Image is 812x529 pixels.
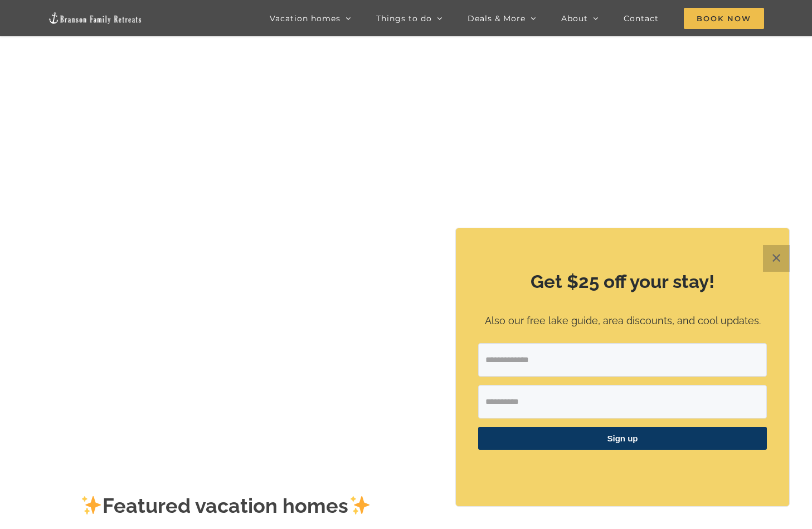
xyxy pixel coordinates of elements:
input: Email Address [478,343,767,377]
input: First Name [478,385,767,419]
button: Sign up [478,427,767,450]
strong: Featured vacation homes [80,494,371,517]
span: Book Now [684,8,764,29]
p: Also our free lake guide, area discounts, and cool updates. [478,313,767,329]
b: Find that Vacation Feeling [200,222,613,261]
span: Deals & More [468,15,526,22]
p: ​ [478,464,767,475]
button: Close [763,245,790,272]
span: About [561,15,588,22]
h2: Get $25 off your stay! [478,269,767,295]
img: Branson Family Retreats Logo [48,12,143,25]
span: Contact [624,15,659,22]
img: ✨ [81,495,101,515]
span: Things to do [376,15,432,22]
img: ✨ [350,495,370,515]
span: Vacation homes [270,15,341,22]
h1: [GEOGRAPHIC_DATA], [GEOGRAPHIC_DATA], [US_STATE] [184,262,628,285]
iframe: Branson Family Retreats - Opens on Book page - Availability/Property Search Widget [323,293,490,367]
